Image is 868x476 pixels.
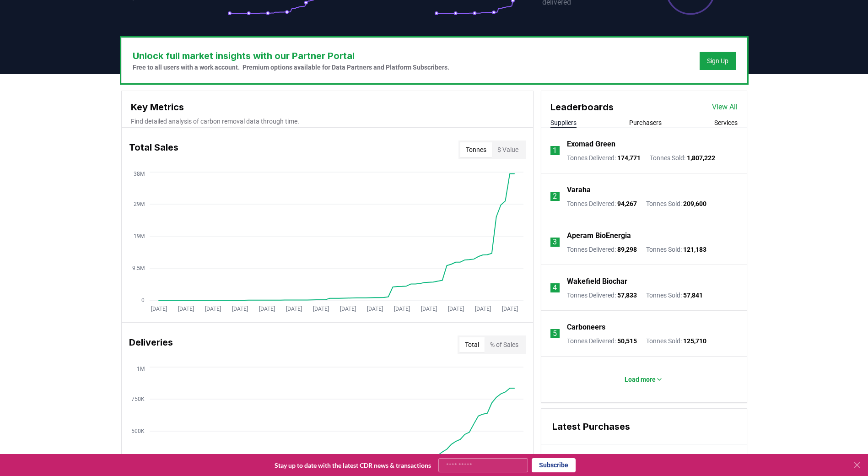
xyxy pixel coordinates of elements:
[567,322,605,333] a: Carboneers
[141,297,145,303] tspan: 0
[646,199,706,208] p: Tonnes Sold :
[617,154,641,162] span: 174,771
[492,142,524,157] button: $ Value
[567,199,637,208] p: Tonnes Delivered :
[567,153,641,162] p: Tonnes Delivered :
[474,306,491,312] tspan: [DATE]
[683,337,706,345] span: 125,710
[131,396,145,402] tspan: 750K
[131,117,524,126] p: Find detailed analysis of carbon removal data through time.
[313,306,329,312] tspan: [DATE]
[707,56,728,65] a: Sign Up
[646,245,706,254] p: Tonnes Sold :
[485,337,524,352] button: % of Sales
[567,184,591,195] a: Varaha
[459,337,485,352] button: Total
[712,102,738,113] a: View All
[567,230,631,241] a: Aperam BioEnergia
[567,139,615,150] a: Exomad Green
[134,201,145,207] tspan: 29M
[683,200,706,207] span: 209,600
[447,306,464,312] tspan: [DATE]
[617,200,637,207] span: 94,267
[134,171,145,177] tspan: 38M
[421,306,437,312] tspan: [DATE]
[550,118,577,127] button: Suppliers
[460,142,492,157] button: Tonnes
[617,370,670,389] button: Load more
[132,265,145,271] tspan: 9.5M
[394,306,410,312] tspan: [DATE]
[646,291,703,300] p: Tonnes Sold :
[137,366,145,372] tspan: 1M
[134,233,145,239] tspan: 19M
[714,118,738,127] button: Services
[286,306,302,312] tspan: [DATE]
[625,375,656,384] p: Load more
[131,428,145,434] tspan: 500K
[687,154,715,162] span: 1,807,222
[629,118,662,127] button: Purchasers
[567,245,637,254] p: Tonnes Delivered :
[205,306,221,312] tspan: [DATE]
[567,276,627,287] a: Wakefield Biochar
[683,246,706,253] span: 121,183
[700,52,736,70] button: Sign Up
[501,306,518,312] tspan: [DATE]
[178,306,194,312] tspan: [DATE]
[617,337,637,345] span: 50,515
[553,328,557,339] p: 5
[617,246,637,253] span: 89,298
[567,336,637,346] p: Tonnes Delivered :
[259,306,275,312] tspan: [DATE]
[232,306,248,312] tspan: [DATE]
[553,282,557,293] p: 4
[129,141,178,159] h3: Total Sales
[552,420,736,433] h3: Latest Purchases
[340,306,356,312] tspan: [DATE]
[650,153,715,162] p: Tonnes Sold :
[567,291,637,300] p: Tonnes Delivered :
[683,292,703,299] span: 57,841
[129,335,173,354] h3: Deliveries
[617,292,637,299] span: 57,833
[553,145,557,156] p: 1
[151,306,167,312] tspan: [DATE]
[552,452,651,463] a: [PERSON_NAME] Climate, PBC
[552,452,736,474] span: purchased 500 tonnes from
[553,191,557,202] p: 2
[646,336,706,346] p: Tonnes Sold :
[367,306,383,312] tspan: [DATE]
[133,49,449,63] h3: Unlock full market insights with our Partner Portal
[131,100,524,114] h3: Key Metrics
[133,63,449,72] p: Free to all users with a work account. Premium options available for Data Partners and Platform S...
[550,100,614,114] h3: Leaderboards
[553,237,557,248] p: 3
